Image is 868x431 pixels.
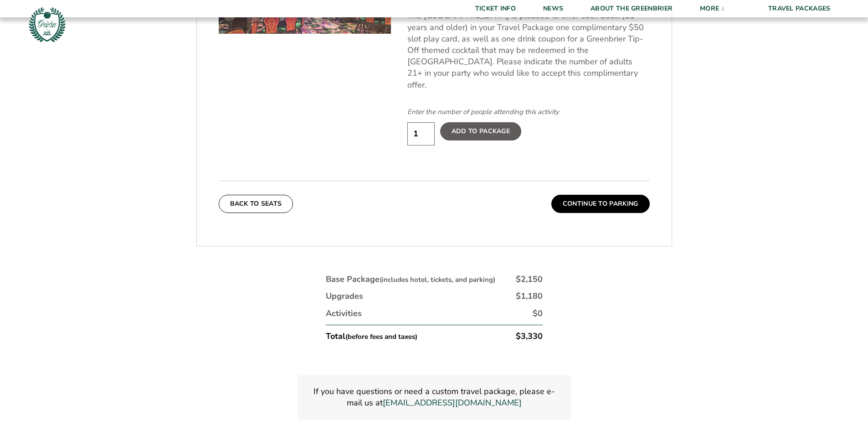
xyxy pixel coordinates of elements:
button: Back To Seats [219,195,293,213]
label: Add To Package [440,122,521,140]
small: (includes hotel, tickets, and parking) [380,275,495,284]
div: Enter the number of people attending this activity [407,107,650,117]
button: Continue To Parking [551,195,650,213]
div: $1,180 [516,291,543,302]
p: If you have questions or need a custom travel package, please e-mail us at [308,386,560,409]
small: (before fees and taxes) [345,332,417,341]
div: $2,150 [516,274,543,285]
div: $0 [533,308,543,319]
div: $3,330 [516,331,543,342]
div: Base Package [326,274,495,285]
div: Total [326,331,417,342]
div: Upgrades [326,291,363,302]
a: Link greenbriertipoff@intersport.global [383,397,522,409]
p: The [GEOGRAPHIC_DATA] is pleased to offer each adult (21 years and older) in your Travel Package ... [407,10,650,90]
div: Activities [326,308,362,319]
img: Greenbrier Tip-Off [27,5,67,44]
